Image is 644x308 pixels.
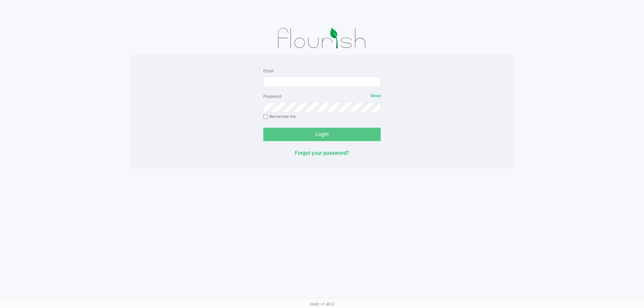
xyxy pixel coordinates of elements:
label: Password [263,94,281,100]
label: Remember me [263,114,296,120]
label: Email [263,68,274,74]
span: Web: v1.40.0 [310,302,334,307]
span: Show [371,94,381,98]
button: Forgot your password? [295,149,349,157]
input: Remember me [263,115,268,119]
